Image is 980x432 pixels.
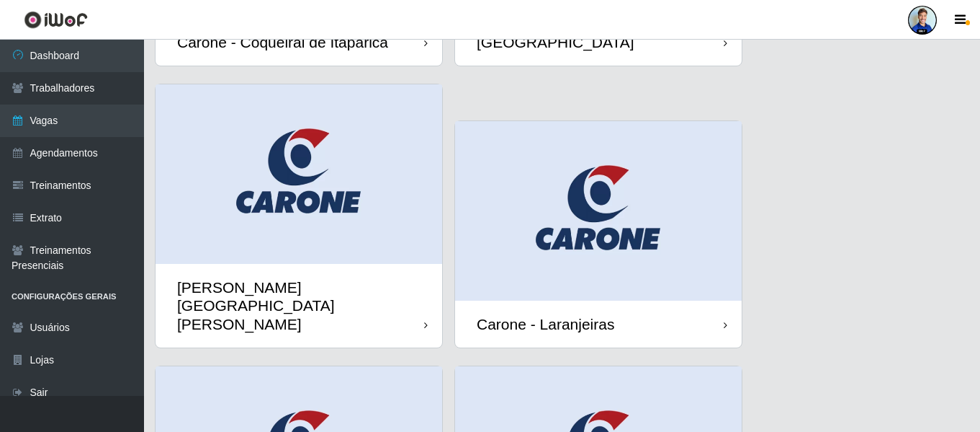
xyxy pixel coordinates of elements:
[156,84,442,264] img: cardImg
[455,121,742,348] a: Carone - Laranjeiras
[24,11,88,29] img: CoreUI Logo
[477,315,614,333] div: Carone - Laranjeiras
[177,33,388,51] div: Carone - Coqueiral de Itaparica
[455,121,742,301] img: cardImg
[156,84,442,347] a: [PERSON_NAME][GEOGRAPHIC_DATA][PERSON_NAME]
[177,278,424,333] div: [PERSON_NAME][GEOGRAPHIC_DATA][PERSON_NAME]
